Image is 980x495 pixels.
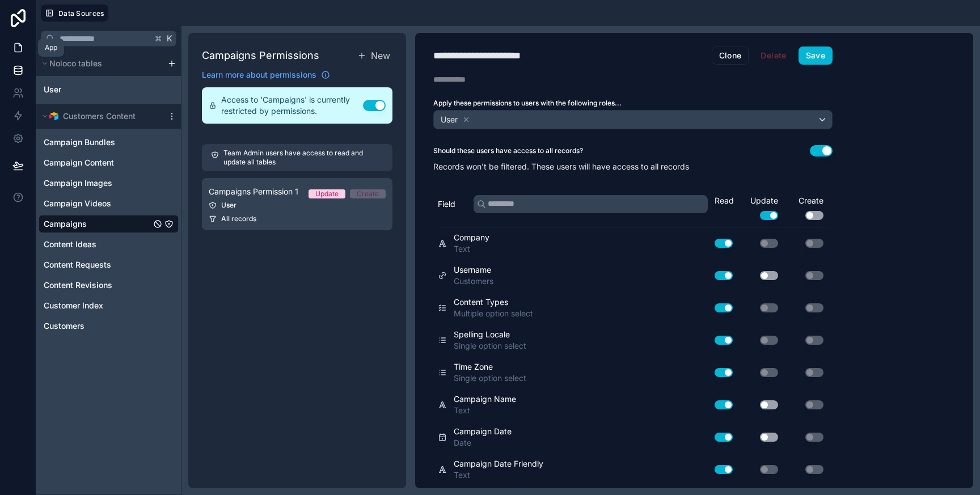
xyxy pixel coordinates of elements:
span: Company [454,232,489,243]
a: Campaigns Permission 1UpdateCreateUserAll records [202,178,392,230]
span: Content Types [454,297,533,308]
span: Customers [454,276,493,287]
span: User [441,114,458,125]
div: Campaigns [39,215,179,233]
span: Campaign Bundles [44,137,115,148]
a: Learn more about permissions [202,69,330,81]
button: Noloco tables [39,56,163,71]
div: Campaign Images [39,174,179,192]
span: Campaign Images [44,177,112,189]
div: Update [737,195,783,220]
label: Should these users have access to all records? [433,146,583,155]
span: Content Requests [44,259,111,270]
div: Campaign Content [39,154,179,172]
p: Team Admin users have access to read and update all tables [223,149,383,167]
span: Campaign Videos [44,198,111,209]
div: Customer Index [39,297,179,315]
div: Campaign Videos [39,194,179,213]
div: Content Requests [39,256,179,274]
span: Single option select [454,340,526,352]
span: Noloco tables [49,58,102,69]
button: Clone [712,46,749,65]
span: Content Revisions [44,280,112,291]
span: Text [454,243,489,255]
span: New [371,49,390,62]
button: Airtable LogoCustomers Content [39,108,163,124]
button: User [433,110,833,129]
span: All records [221,214,256,223]
span: Multiple option select [454,308,533,319]
h1: Campaigns Permissions [202,48,319,64]
span: Learn more about permissions [202,69,316,81]
span: K [166,35,174,43]
div: Create [783,195,828,220]
span: Access to 'Campaigns' is currently restricted by permissions. [221,94,363,117]
span: Field [438,198,455,210]
div: Update [315,189,339,198]
button: Save [799,46,833,65]
span: Time Zone [454,361,526,373]
span: Campaign Date [454,426,512,437]
span: Data Sources [58,9,104,18]
span: Spelling Locale [454,329,526,340]
label: Apply these permissions to users with the following roles... [433,99,833,108]
span: Single option select [454,373,526,384]
div: Content Ideas [39,235,179,253]
div: App [45,43,57,52]
div: Content Revisions [39,276,179,294]
div: scrollable content [36,51,181,340]
div: Customers [39,317,179,335]
button: New [355,46,392,65]
span: Campaigns [44,218,87,230]
span: Campaign Date Friendly [454,458,543,469]
span: Customers [44,320,85,332]
span: Text [454,405,516,416]
span: Campaign Name [454,394,516,405]
button: Data Sources [41,5,108,22]
span: Customer Index [44,300,103,311]
img: Airtable Logo [49,112,58,121]
span: User [44,84,61,95]
span: Text [454,469,543,481]
span: Campaigns Permission 1 [209,186,298,197]
div: Create [357,189,379,198]
span: Username [454,264,493,276]
div: User [209,201,386,210]
div: Campaign Bundles [39,133,179,151]
div: Read [715,195,737,206]
span: Content Ideas [44,239,96,250]
span: Customers Content [63,111,136,122]
p: Records won't be filtered. These users will have access to all records [433,161,833,172]
span: Campaign Content [44,157,114,168]
div: User [39,81,179,99]
span: Date [454,437,512,449]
